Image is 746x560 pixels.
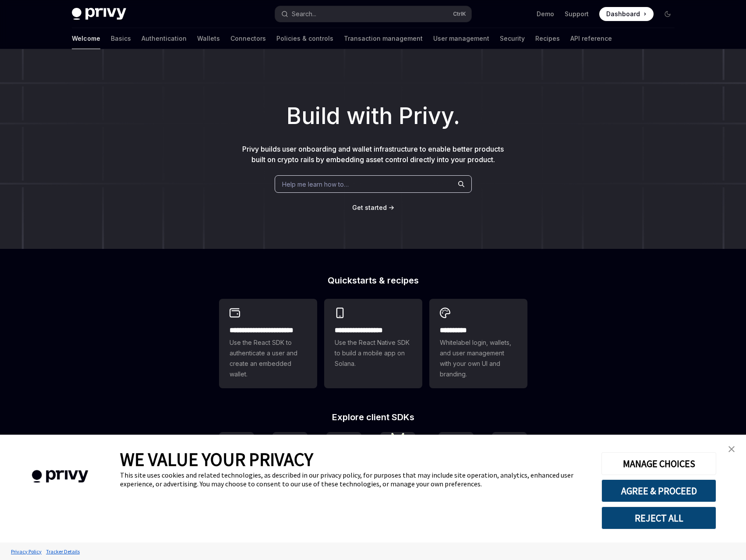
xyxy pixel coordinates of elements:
[335,337,412,369] span: Use the React Native SDK to build a mobile app on Solana.
[661,7,675,21] button: Toggle dark mode
[438,432,474,478] a: UnityUnity
[13,457,107,496] img: company logo
[380,432,420,478] a: Android (Kotlin)Android (Kotlin)
[282,180,349,189] span: Help me learn how to…
[384,433,412,466] img: Android (Kotlin)
[344,28,423,49] a: Transaction management
[44,544,82,559] a: Tracker Details
[197,28,220,49] a: Wallets
[272,432,308,478] a: React NativeReact Native
[440,337,517,379] span: Whitelabel login, wallets, and user management with your own UI and branding.
[324,299,422,388] a: **** **** **** ***Use the React Native SDK to build a mobile app on Solana.
[492,432,527,478] a: FlutterFlutter
[292,9,316,19] div: Search...
[565,10,589,18] a: Support
[500,28,525,49] a: Security
[275,6,471,22] button: Open search
[230,28,266,49] a: Connectors
[141,28,187,49] a: Authentication
[326,432,361,478] a: iOS (Swift)iOS (Swift)
[599,7,654,21] a: Dashboard
[606,10,640,18] span: Dashboard
[429,299,527,388] a: **** *****Whitelabel login, wallets, and user management with your own UI and branding.
[570,28,612,49] a: API reference
[276,28,333,49] a: Policies & controls
[72,28,100,49] a: Welcome
[352,204,387,211] span: Get started
[219,413,527,422] h2: Explore client SDKs
[72,8,126,20] img: dark logo
[230,337,307,379] span: Use the React SDK to authenticate a user and create an embedded wallet.
[723,440,740,458] a: close banner
[120,471,588,488] div: This site uses cookies and related technologies, as described in our privacy policy, for purposes...
[242,145,504,164] span: Privy builds user onboarding and wallet infrastructure to enable better products built on crypto ...
[601,479,716,502] button: AGREE & PROCEED
[111,28,131,49] a: Basics
[219,276,527,285] h2: Quickstarts & recipes
[14,99,732,133] h1: Build with Privy.
[219,432,254,478] a: ReactReact
[601,452,716,475] button: MANAGE CHOICES
[453,11,466,18] span: Ctrl K
[9,544,44,559] a: Privacy Policy
[601,507,716,529] button: REJECT ALL
[728,446,735,452] img: close banner
[352,203,387,212] a: Get started
[535,28,560,49] a: Recipes
[120,448,313,471] span: WE VALUE YOUR PRIVACY
[537,10,554,18] a: Demo
[433,28,489,49] a: User management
